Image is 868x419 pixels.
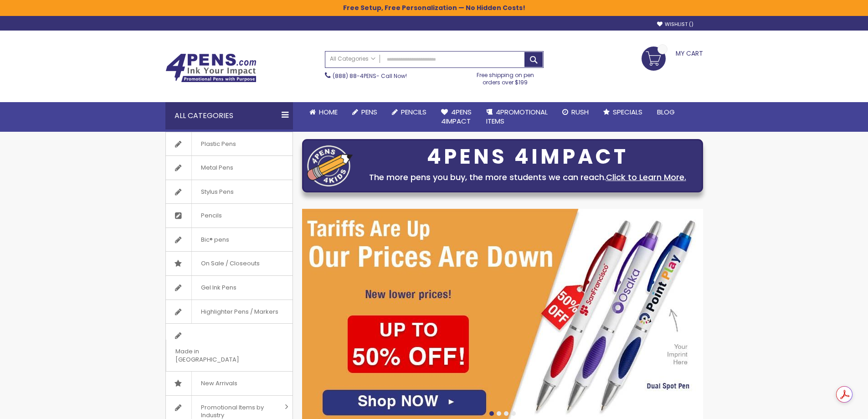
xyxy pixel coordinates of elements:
span: New Arrivals [191,372,247,395]
a: Rush [555,102,596,122]
span: Pencils [191,204,231,228]
a: All Categories [325,52,380,67]
span: Plastic Pens [191,132,245,156]
a: Plastic Pens [166,132,293,156]
span: Gel Ink Pens [191,276,246,300]
a: Bic® pens [166,228,293,252]
img: 4Pens Custom Pens and Promotional Products [165,53,257,83]
a: 4Pens4impact [434,102,479,132]
a: Wishlist [657,21,693,28]
span: Stylus Pens [191,180,243,204]
a: Blog [650,102,682,122]
span: All Categories [330,55,375,62]
span: - Call Now! [333,72,407,80]
img: four_pen_logo.png [307,145,353,186]
div: The more pens you buy, the more students we can reach. [357,171,698,184]
a: Highlighter Pens / Markers [166,300,293,324]
span: Rush [571,107,589,117]
a: Pens [345,102,385,122]
span: Bic® pens [191,228,238,252]
span: 4Pens 4impact [441,107,472,126]
a: Made in [GEOGRAPHIC_DATA] [166,324,293,371]
a: 4PROMOTIONALITEMS [479,102,555,132]
a: Click to Learn More. [606,171,686,183]
div: Free shipping on pen orders over $199 [467,68,544,86]
span: Pens [361,107,377,117]
span: Metal Pens [191,156,242,180]
a: Stylus Pens [166,180,293,204]
span: 4PROMOTIONAL ITEMS [486,107,548,126]
div: 4PENS 4IMPACT [357,147,698,166]
a: Home [302,102,345,122]
a: Gel Ink Pens [166,276,293,300]
a: Metal Pens [166,156,293,180]
span: Home [319,107,338,117]
span: Highlighter Pens / Markers [191,300,288,324]
span: Blog [657,107,675,117]
span: On Sale / Closeouts [191,252,269,275]
div: All Categories [165,102,293,129]
a: On Sale / Closeouts [166,252,293,275]
a: Pencils [166,204,293,228]
a: (888) 88-4PENS [333,72,376,80]
a: Pencils [385,102,434,122]
a: Specials [596,102,650,122]
span: Specials [613,107,642,117]
a: New Arrivals [166,372,293,395]
span: Made in [GEOGRAPHIC_DATA] [166,340,270,371]
span: Pencils [401,107,426,117]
